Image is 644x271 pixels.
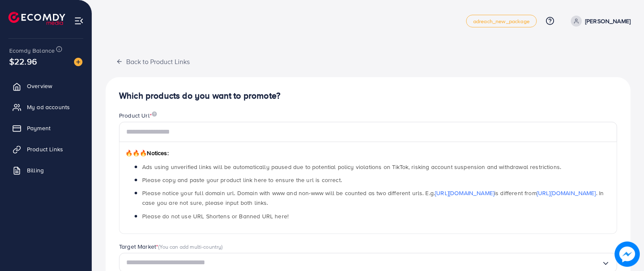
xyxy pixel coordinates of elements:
a: [PERSON_NAME] [567,16,631,27]
span: Billing [27,166,44,174]
a: My ad accounts [6,99,85,115]
img: logo [8,12,65,25]
a: [URL][DOMAIN_NAME] [537,189,596,197]
a: Overview [6,78,85,94]
a: Payment [6,120,85,137]
span: Payment [27,124,50,132]
span: Notices: [125,149,169,157]
a: Billing [6,162,85,179]
span: (You can add multi-country) [158,243,223,250]
span: Please copy and paste your product link here to ensure the url is correct. [142,176,342,184]
span: Ads using unverified links will be automatically paused due to potential policy violations on Tik... [142,163,561,171]
button: Back to Product Links [106,52,200,70]
img: image [74,58,82,66]
span: Please notice your full domain url. Domain with www and non-www will be counted as two different ... [142,189,604,207]
a: [URL][DOMAIN_NAME] [435,189,494,197]
a: Product Links [6,141,85,158]
span: Please do not use URL Shortens or Banned URL here! [142,212,289,220]
a: adreach_new_package [466,15,537,27]
span: My ad accounts [27,103,70,111]
span: adreach_new_package [473,19,530,24]
span: Product Links [27,145,63,153]
span: Overview [27,82,52,90]
h4: Which products do you want to promote? [119,91,617,101]
img: image [152,111,157,117]
img: menu [74,16,84,26]
img: image [615,241,640,267]
span: 🔥🔥🔥 [125,149,147,157]
span: Ecomdy Balance [9,46,55,55]
input: Search for option [126,256,602,269]
span: $22.96 [9,55,37,67]
label: Product Url [119,111,157,120]
label: Target Market [119,242,223,251]
p: [PERSON_NAME] [585,16,631,26]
